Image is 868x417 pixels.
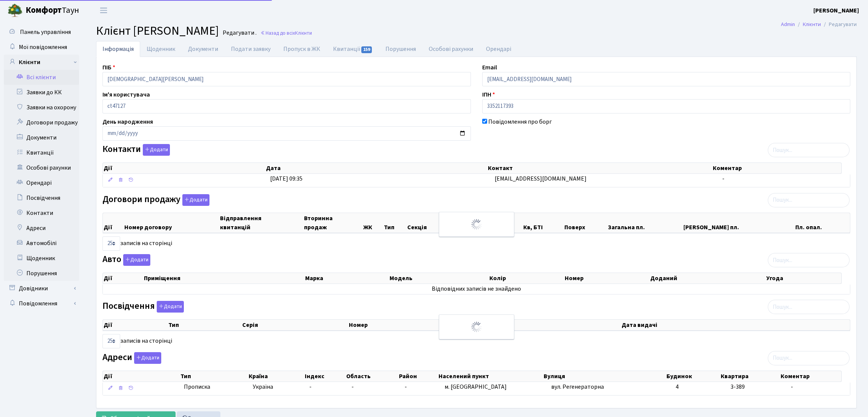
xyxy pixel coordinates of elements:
[362,213,383,233] th: ЖК
[180,193,209,206] a: Додати
[730,383,745,391] span: 3-389
[102,144,170,156] label: Контакти
[295,29,312,37] span: Клієнти
[102,194,209,206] label: Договори продажу
[4,236,79,251] a: Автомобілі
[20,28,71,36] span: Панель управління
[675,383,679,391] span: 4
[134,352,161,364] button: Адреси
[8,3,23,18] img: logo.png
[180,371,248,382] th: Тип
[103,320,168,330] th: Дії
[102,63,115,72] label: ПІБ
[4,145,79,160] a: Квитанції
[248,371,304,382] th: Країна
[4,205,79,221] a: Контакти
[4,190,79,205] a: Посвідчення
[4,100,79,115] a: Заявки на охорону
[4,175,79,190] a: Орендарі
[383,213,407,233] th: Тип
[94,4,113,17] button: Переключити навігацію
[303,213,362,233] th: Вторинна продаж
[791,383,793,391] span: -
[768,143,850,157] input: Пошук...
[182,194,209,206] button: Договори продажу
[471,321,483,333] img: Обробка...
[422,41,480,57] a: Особові рахунки
[821,20,857,29] li: Редагувати
[795,213,850,233] th: Пл. опал.
[253,383,303,391] span: Україна
[766,273,841,284] th: Угода
[327,41,379,57] a: Квитанції
[309,383,312,391] span: -
[102,117,153,126] label: День народження
[103,163,265,173] th: Дії
[4,130,79,145] a: Документи
[768,351,850,365] input: Пошук...
[405,383,407,391] span: -
[720,371,780,382] th: Квартира
[155,300,184,313] a: Додати
[140,41,182,57] a: Щоденник
[438,371,543,382] th: Населений пункт
[103,213,124,233] th: Дії
[445,383,507,391] span: м. [GEOGRAPHIC_DATA]
[482,63,497,72] label: Email
[768,193,850,207] input: Пошук...
[4,281,79,296] a: Довідники
[102,236,172,251] label: записів на сторінці
[564,273,649,284] th: Номер
[184,383,210,391] span: Прописка
[26,4,79,17] span: Таун
[351,383,354,391] span: -
[157,301,184,313] button: Посвідчення
[770,17,868,32] nav: breadcrumb
[141,143,170,156] a: Додати
[607,213,683,233] th: Загальна пл.
[123,254,150,266] button: Авто
[4,266,79,281] a: Порушення
[523,213,564,233] th: Кв, БТІ
[260,29,312,37] a: Назад до всіхКлієнти
[102,334,172,348] label: записів на сторінці
[102,334,120,348] select: записів на сторінці
[102,236,120,251] select: записів на сторінці
[4,296,79,311] a: Повідомлення
[121,253,150,266] a: Додати
[813,6,859,15] a: [PERSON_NAME]
[4,221,79,236] a: Адреси
[803,20,821,28] a: Клієнти
[19,43,67,51] span: Мої повідомлення
[219,213,303,233] th: Відправлення квитанцій
[398,371,438,382] th: Район
[103,371,180,382] th: Дії
[96,41,140,57] a: Інформація
[781,20,795,28] a: Admin
[168,320,241,330] th: Тип
[480,41,518,57] a: Орендарі
[4,85,79,100] a: Заявки до КК
[406,213,448,233] th: Секція
[4,251,79,266] a: Щоденник
[487,163,712,173] th: Контакт
[379,41,422,57] a: Порушення
[221,29,257,37] small: Редагувати .
[102,90,150,99] label: Ім'я користувача
[4,115,79,130] a: Договори продажу
[473,320,621,330] th: Видано
[143,273,304,284] th: Приміщення
[345,371,398,382] th: Область
[666,371,720,382] th: Будинок
[304,371,346,382] th: Індекс
[768,300,850,314] input: Пошук...
[722,175,724,183] span: -
[551,383,604,391] span: вул. Регенераторна
[495,175,587,183] span: [EMAIL_ADDRESS][DOMAIN_NAME]
[304,273,389,284] th: Марка
[4,70,79,85] a: Всі клієнти
[621,320,850,330] th: Дата видачі
[225,41,277,57] a: Подати заявку
[649,273,766,284] th: Доданий
[4,55,79,70] a: Клієнти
